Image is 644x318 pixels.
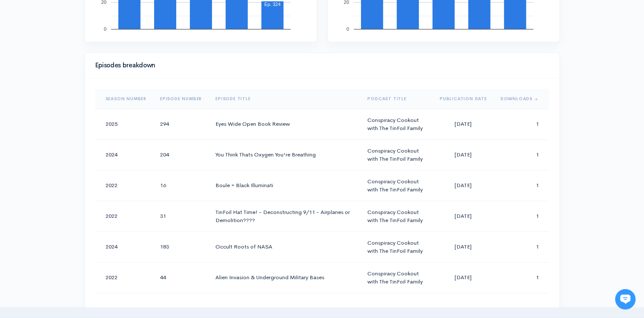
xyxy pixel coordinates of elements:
[361,262,433,293] td: Conspiracy Cookout with The TinFoil Family
[153,262,209,293] td: 44
[153,231,209,262] td: 183
[361,139,433,170] td: Conspiracy Cookout with The TinFoil Family
[95,109,153,139] td: 2025
[153,201,209,231] td: 31
[346,26,349,32] text: 0
[209,109,361,139] td: Eyes Wide Open Book Review
[494,170,549,201] td: 1
[153,89,209,109] th: Sort column
[55,118,102,125] span: New conversation
[433,201,494,231] td: [DATE]
[494,139,549,170] td: 1
[209,262,361,293] td: Alien Invasion & Underground Military Bases
[153,109,209,139] td: 294
[13,113,157,130] button: New conversation
[209,201,361,231] td: TinFoil Hat Time! - Deconstructing 9/11 - Airplanes or Demolition????
[25,160,152,177] input: Search articles
[361,170,433,201] td: Conspiracy Cookout with The TinFoil Family
[494,89,549,109] th: Sort column
[494,262,549,293] td: 1
[209,170,361,201] td: Boule = Black Illuminati
[95,170,153,201] td: 2022
[95,262,153,293] td: 2022
[11,146,159,156] p: Find an answer quickly
[361,201,433,231] td: Conspiracy Cookout with The TinFoil Family
[153,139,209,170] td: 204
[95,139,153,170] td: 2024
[361,231,433,262] td: Conspiracy Cookout with The TinFoil Family
[264,2,280,7] text: Ep. 324
[433,109,494,139] td: [DATE]
[153,170,209,201] td: 16
[494,201,549,231] td: 1
[433,170,494,201] td: [DATE]
[13,41,157,55] h1: Hi 👋
[361,109,433,139] td: Conspiracy Cookout with The TinFoil Family
[433,89,494,109] th: Sort column
[95,89,153,109] th: Sort column
[494,231,549,262] td: 1
[13,57,157,98] h2: Just let us know if you need anything and we'll be happy to help! 🙂
[494,109,549,139] td: 1
[95,231,153,262] td: 2024
[433,139,494,170] td: [DATE]
[209,89,361,109] th: Sort column
[433,262,494,293] td: [DATE]
[615,289,635,309] iframe: gist-messenger-bubble-iframe
[95,62,544,69] h4: Episodes breakdown
[95,201,153,231] td: 2022
[361,89,433,109] th: Sort column
[209,139,361,170] td: You Think Thats Oxygen You're Breathing
[433,231,494,262] td: [DATE]
[103,26,106,32] text: 0
[209,231,361,262] td: Occult Roots of NASA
